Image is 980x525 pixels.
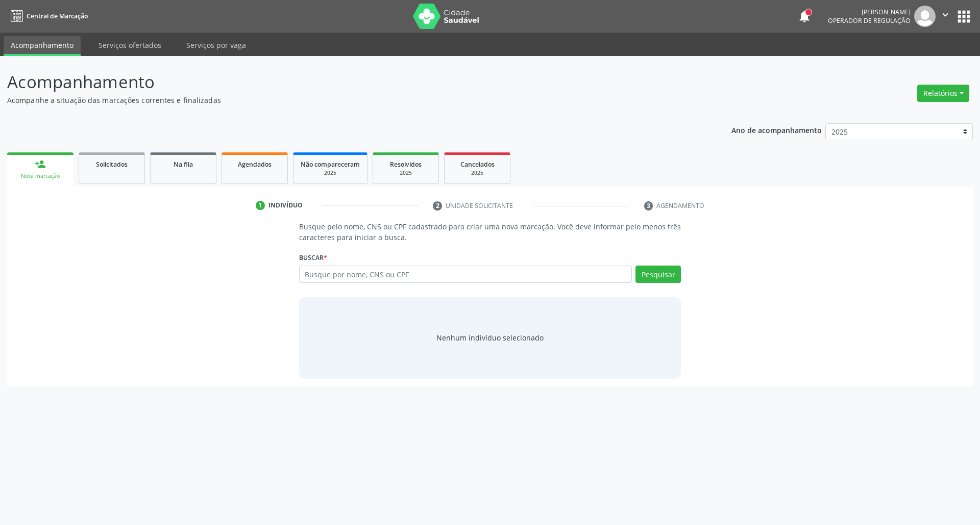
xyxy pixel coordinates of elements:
a: Serviços por vaga [179,36,253,54]
div: person_add [35,159,46,170]
button: Relatórios [917,85,969,102]
div: 1 [256,201,265,210]
div: 2025 [452,169,503,177]
p: Acompanhe a situação das marcações correntes e finalizadas [7,95,683,106]
img: img [914,6,936,27]
div: Nenhum indivíduo selecionado [436,332,544,343]
a: Serviços ofertados [91,36,168,54]
button: apps [955,8,973,25]
span: Central de Marcação [27,12,88,20]
button: notifications [797,9,812,23]
button:  [936,6,955,27]
span: Não compareceram [301,160,360,169]
div: 2025 [380,169,431,177]
p: Ano de acompanhamento [731,123,822,136]
span: Operador de regulação [828,16,911,25]
span: Agendados [238,160,272,169]
input: Busque por nome, CNS ou CPF [299,266,632,283]
p: Acompanhamento [7,69,683,95]
i:  [940,9,951,20]
a: Acompanhamento [4,36,81,56]
span: Cancelados [460,160,495,169]
label: Buscar [299,250,327,266]
span: Na fila [174,160,193,169]
div: 2025 [301,169,360,177]
div: Nova marcação [14,172,66,180]
p: Busque pelo nome, CNS ou CPF cadastrado para criar uma nova marcação. Você deve informar pelo men... [299,221,681,243]
span: Resolvidos [390,160,422,169]
span: Solicitados [96,160,128,169]
div: Indivíduo [268,201,303,210]
button: Pesquisar [635,266,681,283]
div: [PERSON_NAME] [828,8,911,16]
a: Central de Marcação [7,8,88,24]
